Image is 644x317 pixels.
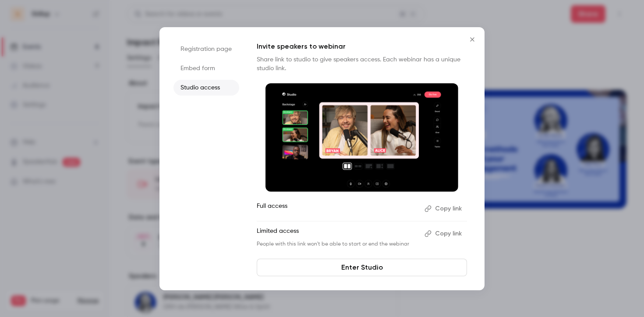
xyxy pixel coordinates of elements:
li: Registration page [173,41,239,57]
a: Enter Studio [257,259,467,276]
p: People with this link won't be able to start or end the webinar [257,241,418,248]
button: Copy link [421,227,467,241]
p: Full access [257,202,418,216]
p: Limited access [257,227,418,241]
li: Studio access [173,80,239,96]
li: Embed form [173,61,239,76]
img: Invite speakers to webinar [265,83,458,192]
button: Close [464,31,481,48]
p: Share link to studio to give speakers access. Each webinar has a unique studio link. [257,55,467,73]
p: Invite speakers to webinar [257,41,467,52]
button: Copy link [421,202,467,216]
